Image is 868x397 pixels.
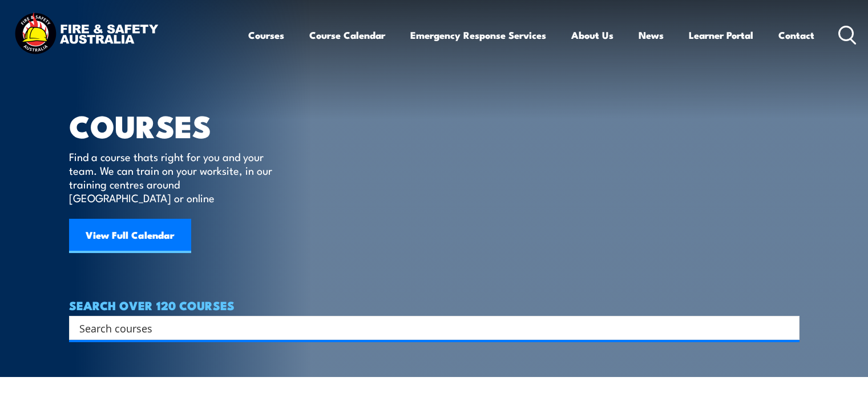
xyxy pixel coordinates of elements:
[778,20,814,50] a: Contact
[571,20,613,50] a: About Us
[248,20,284,50] a: Courses
[69,299,800,311] h4: SEARCH OVER 120 COURSES
[69,112,289,139] h1: COURSES
[639,20,664,50] a: News
[780,320,796,336] button: Search magnifier button
[410,20,546,50] a: Emergency Response Services
[69,219,191,253] a: View Full Calendar
[69,150,277,204] p: Find a course thats right for you and your team. We can train on your worksite, in our training c...
[82,320,777,336] form: Search form
[79,319,774,336] input: Search input
[689,20,753,50] a: Learner Portal
[309,20,385,50] a: Course Calendar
